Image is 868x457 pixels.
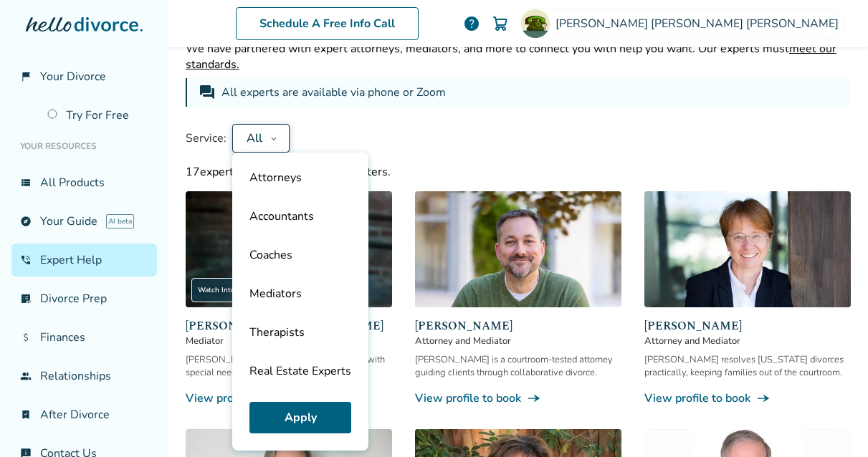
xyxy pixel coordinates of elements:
span: [PERSON_NAME] [644,317,851,335]
span: AI beta [106,214,134,228]
div: All [244,130,264,146]
img: Anne Mania [644,191,851,307]
img: Cart [492,15,509,32]
p: We have partnered with expert attorneys, mediators, and more to connect you with help you want. O... [186,41,851,72]
a: View profile to bookline_end_arrow_notch [186,390,392,406]
span: Real Estate Experts [267,352,391,390]
div: [PERSON_NAME] resolves [US_STATE] divorces practically, keeping families out of the courtroom. [644,353,851,379]
span: Mediator [186,335,392,347]
div: 17 experts available with current filters. [186,164,851,180]
a: View profile to bookline_end_arrow_notch [644,390,851,406]
span: meet our standards. [186,41,836,72]
span: bookmark_check [20,409,32,420]
button: Apply [249,402,380,433]
span: attach_money [20,332,32,343]
span: Coaches [267,236,333,274]
iframe: Chat Widget [796,388,868,457]
img: Neil Forester [415,191,621,307]
span: Accountants [267,197,354,236]
a: View profile to bookline_end_arrow_notch [415,390,621,406]
span: view_list [20,177,32,188]
div: [PERSON_NAME] helps families, especially with special needs, resolve conflict peacefully. [186,353,392,379]
div: [PERSON_NAME] is a courtroom-tested attorney guiding clients through collaborative divorce. [415,353,621,379]
a: phone_in_talkExpert Help [11,244,157,276]
a: bookmark_checkAfter Divorce [11,398,157,431]
span: [PERSON_NAME] [PERSON_NAME] [PERSON_NAME] [555,16,844,32]
span: line_end_arrow_notch [527,391,541,405]
span: group [20,370,32,382]
span: Therapists [267,313,345,352]
a: Try For Free [39,99,157,132]
a: Schedule A Free Info Call [236,7,419,40]
a: list_alt_checkDivorce Prep [11,282,157,315]
span: phone_in_talk [20,254,32,266]
span: Service: [186,130,226,146]
li: Your Resources [11,132,157,160]
div: All experts are available via phone or Zoom [221,84,449,101]
a: exploreYour GuideAI beta [11,205,157,238]
span: Attorney and Mediator [415,335,621,347]
span: forum [199,84,216,101]
span: Attorney and Mediator [644,335,851,347]
span: [PERSON_NAME] [PERSON_NAME] [186,317,392,335]
a: groupRelationships [11,360,157,393]
span: explore [20,216,32,227]
span: list_alt_check [20,293,32,304]
span: line_end_arrow_notch [756,391,771,405]
img: Claudia Brown Coulter [186,191,392,307]
a: flag_2Your Divorce [11,60,157,93]
a: attach_moneyFinances [11,321,157,354]
button: All [232,124,290,153]
div: Watch Intro [191,278,262,302]
span: Your Divorce [40,69,106,85]
span: [PERSON_NAME] [415,317,621,335]
span: Mediators [267,274,342,313]
a: view_listAll Products [11,166,157,199]
span: flag_2 [20,71,32,82]
span: Attorneys [267,158,342,197]
a: help [463,15,480,32]
img: Jen B. [521,9,550,38]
